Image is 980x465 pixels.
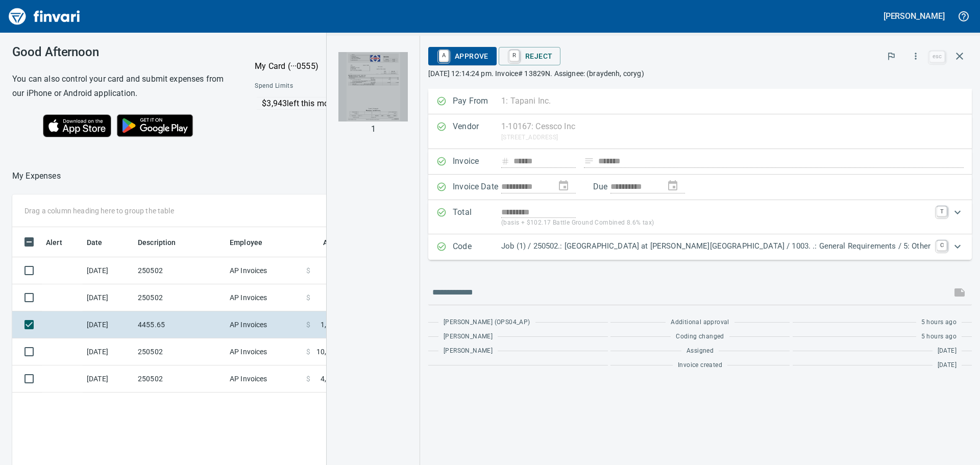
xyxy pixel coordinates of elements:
[310,236,349,249] span: Amount
[87,236,103,249] span: Date
[12,45,229,59] h3: Good Afternoon
[43,114,111,137] img: Download on the App Store
[12,72,229,101] h6: You can also control your card and submit expenses from our iPhone or Android application.
[306,374,310,384] span: $
[428,234,972,260] div: Expand
[230,236,276,249] span: Employee
[323,236,349,249] span: Amount
[12,170,61,182] nav: breadcrumb
[927,44,972,68] span: Close invoice
[138,236,189,249] span: Description
[134,257,226,284] td: 250502
[83,257,134,284] td: [DATE]
[255,81,380,91] span: Spend Limits
[938,360,957,371] span: [DATE]
[316,347,349,357] span: 10,529.78
[687,346,714,356] span: Assigned
[428,200,972,234] div: Expand
[306,347,310,357] span: $
[321,320,349,330] span: 1,290.17
[24,206,174,216] p: Drag a column heading here to group the table
[937,240,947,251] a: C
[371,123,376,135] p: 1
[134,365,226,393] td: 250502
[83,284,134,311] td: [DATE]
[262,97,469,110] p: $3,943 left this month
[671,317,729,328] span: Additional approval
[255,60,331,72] p: My Card (···0555)
[881,8,947,24] button: [PERSON_NAME]
[904,45,927,67] button: More
[12,170,61,182] p: My Expenses
[46,236,62,249] span: Alert
[111,109,199,142] img: Get it on Google Play
[439,50,449,61] a: A
[884,11,945,21] h5: [PERSON_NAME]
[83,338,134,365] td: [DATE]
[880,45,902,67] button: Flag
[87,236,116,249] span: Date
[138,236,176,249] span: Description
[226,311,302,338] td: AP Invoices
[921,332,957,342] span: 5 hours ago
[6,4,83,29] img: Finvari
[938,346,957,356] span: [DATE]
[501,218,930,228] p: (basis + $102.17 Battle Ground Combined 8.6% tax)
[921,317,957,328] span: 5 hours ago
[436,47,488,65] span: Approve
[937,206,947,216] a: T
[444,346,493,356] span: [PERSON_NAME]
[929,51,945,62] a: esc
[134,338,226,365] td: 250502
[226,365,302,393] td: AP Invoices
[444,317,530,328] span: [PERSON_NAME] (OPS04_AP)
[306,265,310,276] span: $
[247,110,470,120] p: Online allowed
[226,257,302,284] td: AP Invoices
[306,292,310,303] span: $
[444,332,493,342] span: [PERSON_NAME]
[453,240,501,254] p: Code
[507,47,552,65] span: Reject
[499,47,560,65] button: RReject
[947,280,972,305] span: This records your message into the invoice and notifies anyone mentioned
[46,236,76,249] span: Alert
[501,240,930,252] p: Job (1) / 250502.: [GEOGRAPHIC_DATA] at [PERSON_NAME][GEOGRAPHIC_DATA] / 1003. .: General Require...
[678,360,722,371] span: Invoice created
[226,338,302,365] td: AP Invoices
[338,52,408,121] img: Page 1
[230,236,262,249] span: Employee
[428,68,972,79] p: [DATE] 12:14:24 pm. Invoice# 13829N. Assignee: (braydenh, coryg)
[83,365,134,393] td: [DATE]
[306,320,310,330] span: $
[83,311,134,338] td: [DATE]
[321,374,349,384] span: 4,386.20
[453,206,501,228] p: Total
[226,284,302,311] td: AP Invoices
[509,50,519,61] a: R
[428,47,497,65] button: AApprove
[134,311,226,338] td: 4455.65
[134,284,226,311] td: 250502
[676,332,724,342] span: Coding changed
